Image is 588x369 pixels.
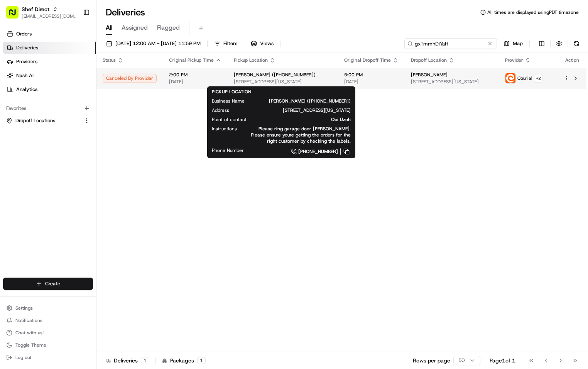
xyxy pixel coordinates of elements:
button: [DATE] 12:00 AM - [DATE] 11:59 PM [103,38,204,49]
div: Deliveries [106,357,149,364]
div: 📗 [8,152,14,158]
div: Favorites [3,102,93,115]
a: Deliveries [3,42,96,54]
button: Notifications [3,315,93,326]
span: Phone Number [212,147,244,153]
a: Analytics [3,83,96,96]
span: API Documentation [73,152,124,159]
span: [STREET_ADDRESS][US_STATE] [411,79,493,85]
div: We're available if you need us! [35,81,106,88]
span: Toggle Theme [15,342,46,348]
span: Address [212,107,229,113]
span: All times are displayed using PDT timezone [487,9,579,15]
span: Filters [223,40,237,47]
span: 2:00 PM [169,72,221,78]
span: Original Pickup Time [169,57,214,63]
button: Map [500,38,526,49]
div: Past conversations [8,100,52,106]
span: All [106,23,112,32]
a: Nash AI [3,69,96,82]
a: Orders [3,28,96,40]
span: [DATE] [344,79,399,85]
span: Dropoff Locations [15,117,55,124]
span: Assigned [122,23,148,32]
button: [EMAIL_ADDRESS][DOMAIN_NAME] [22,13,77,19]
span: [DATE] [169,79,221,85]
span: Views [260,40,274,47]
span: [DATE] [60,120,76,126]
div: Packages [162,357,206,364]
button: Start new chat [131,76,140,85]
span: Instructions [212,126,237,132]
p: Rows per page [413,357,450,364]
span: Point of contact [212,116,247,123]
span: [PHONE_NUMBER] [298,148,338,155]
span: PICKUP LOCATION [212,89,251,95]
span: Flagged [157,23,180,32]
span: Chat with us! [15,330,44,336]
span: Deliveries [16,44,38,51]
a: 📗Knowledge Base [5,148,62,162]
span: Status [103,57,116,63]
span: Orders [16,30,32,37]
button: Toggle Theme [3,340,93,350]
span: Log out [15,354,31,361]
span: [PERSON_NAME] ([PHONE_NUMBER]) [234,72,316,78]
a: Dropoff Locations [6,117,81,124]
span: Providers [16,58,37,65]
div: Action [564,57,580,63]
input: Clear [20,50,127,58]
span: Pylon [77,170,93,176]
span: Notifications [15,317,42,324]
a: Providers [3,56,96,68]
input: Type to search [404,38,497,49]
span: Business Name [212,98,245,104]
button: Dropoff Locations [3,115,93,127]
a: Powered byPylon [54,170,93,176]
button: Shef Direct[EMAIL_ADDRESS][DOMAIN_NAME] [3,3,80,22]
span: Obi Uzoh [259,116,351,123]
img: Shef Support [8,112,20,125]
button: Filters [211,38,241,49]
span: 5:00 PM [344,72,399,78]
button: Shef Direct [22,5,49,13]
div: Start new chat [35,74,127,81]
div: 💻 [65,152,71,158]
span: Analytics [16,86,37,93]
img: couriallogo.png [505,73,515,83]
div: 1 [141,357,149,364]
p: Welcome 👋 [8,31,140,43]
div: 1 [197,357,206,364]
a: 💻API Documentation [62,148,127,162]
span: Knowledge Base [15,152,59,159]
span: Courial [517,75,532,81]
span: [STREET_ADDRESS][US_STATE] [234,79,332,85]
span: [PERSON_NAME] [411,72,448,78]
img: Nash [8,8,23,23]
span: Pickup Location [234,57,268,63]
button: +2 [534,74,543,83]
span: Please ring garage door [PERSON_NAME]. Please ensure youre getting the orders for the right custo... [249,126,351,144]
button: Log out [3,352,93,363]
button: Chat with us! [3,327,93,338]
button: See all [120,99,140,108]
span: Dropoff Location [411,57,447,63]
span: Shef Support [24,120,54,126]
a: [PHONE_NUMBER] [256,147,351,156]
button: Refresh [571,38,582,49]
span: Create [45,280,60,287]
span: • [56,120,58,126]
span: Map [513,40,523,47]
button: Create [3,278,93,290]
div: Page 1 of 1 [490,357,515,364]
button: Settings [3,303,93,313]
span: Settings [15,305,33,311]
span: [DATE] 12:00 AM - [DATE] 11:59 PM [115,40,201,47]
span: Provider [505,57,523,63]
span: [PERSON_NAME] ([PHONE_NUMBER]) [257,98,351,104]
span: [STREET_ADDRESS][US_STATE] [242,107,351,113]
img: 1736555255976-a54dd68f-1ca7-489b-9aae-adbdc363a1c4 [8,74,22,88]
img: 8571987876998_91fb9ceb93ad5c398215_72.jpg [16,74,30,88]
